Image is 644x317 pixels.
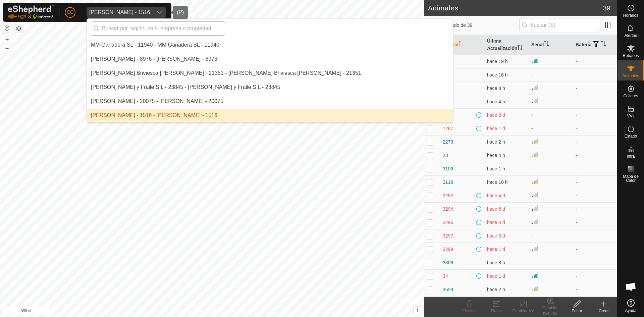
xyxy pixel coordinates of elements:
[15,24,23,33] button: Capas del Mapa
[627,154,635,158] span: Infra
[487,260,505,265] span: 29 sept 2025, 2:23
[487,99,505,104] span: 29 sept 2025, 6:22
[623,13,638,17] span: Horarios
[443,165,453,172] span: 3109
[573,68,617,82] td: -
[573,202,617,216] td: -
[428,4,603,12] h2: Animales
[619,174,642,182] span: Mapa de Calor
[531,83,539,91] img: Intensidad de Señal
[573,135,617,149] td: -
[87,81,453,94] li: Ojeda y Fraile S.L - 23845
[87,109,453,122] li: Oliver Castedo Vega - 1516
[573,283,617,296] td: -
[87,52,453,66] li: Nadezhda Nikolova Marinova - 8976
[531,137,539,145] img: Intensidad de Señal
[573,243,617,256] td: -
[625,309,637,313] span: Ayuda
[87,7,153,18] span: Oliver Castedo Vega - 1516
[529,122,573,135] td: -
[487,153,505,158] span: 29 sept 2025, 5:41
[443,206,453,213] span: 3294
[443,152,448,159] span: 23
[531,56,539,64] img: Intensidad de Señal
[483,308,510,314] div: Rutas
[153,7,166,18] div: dropdown trigger
[573,95,617,108] td: -
[573,122,617,135] td: -
[529,256,573,269] td: -
[91,21,225,36] input: Buscar por región, país, empresa o propiedad
[517,46,523,51] p-sorticon: Activar para ordenar
[487,220,505,225] span: 24 sept 2025, 21:21
[487,273,505,279] span: 27 sept 2025, 18:52
[487,233,505,239] span: 25 sept 2025, 11:33
[484,35,529,55] th: Última Actualización
[91,97,223,105] div: [PERSON_NAME] - 20075 - [PERSON_NAME] - 20075
[623,94,638,98] span: Collares
[529,35,573,55] th: Señal
[428,22,519,29] span: 0 seleccionado de 39
[573,189,617,202] td: -
[440,35,484,55] th: Animal
[519,18,600,32] input: Buscar (S)
[443,259,453,266] span: 3306
[487,139,505,145] span: 29 sept 2025, 8:22
[531,150,539,158] img: Intensidad de Señal
[91,55,217,63] div: [PERSON_NAME] - 8976 - [PERSON_NAME] - 8976
[537,305,563,317] div: Cambiar Rebaño
[529,162,573,175] td: -
[177,308,216,314] a: Política de Privacidad
[529,68,573,82] td: -
[487,247,505,252] span: 28 sept 2025, 8:21
[87,66,453,80] li: Nicolas Antonio Briviesca Simon - 21351
[529,229,573,243] td: -
[487,287,505,292] span: 29 sept 2025, 7:42
[573,108,617,122] td: -
[443,246,453,253] span: 3299
[67,9,73,16] span: CC
[462,309,477,313] span: Eliminar
[531,217,539,225] img: Intensidad de Señal
[3,24,11,32] button: Restablecer Mapa
[625,34,637,38] span: Alertas
[573,55,617,68] td: -
[8,5,54,19] img: Logo Gallagher
[623,74,639,78] span: Animales
[487,126,505,131] span: 28 sept 2025, 10:32
[87,38,453,52] li: MM Ganadera SL - 11940
[573,229,617,243] td: -
[459,42,464,47] p-sorticon: Activar para ordenar
[573,269,617,283] td: -
[573,149,617,162] td: -
[544,42,549,47] p-sorticon: Activar para ordenar
[3,35,11,43] button: +
[3,44,11,52] button: –
[573,82,617,95] td: -
[531,177,539,185] img: Intensidad de Señal
[443,219,453,226] span: 3296
[573,162,617,175] td: -
[443,139,453,146] span: 2273
[443,286,453,293] span: 3523
[417,307,418,313] span: i
[531,97,539,105] img: Intensidad de Señal
[529,108,573,122] td: -
[531,191,539,199] img: Intensidad de Señal
[487,86,505,91] span: 29 sept 2025, 2:01
[573,216,617,229] td: -
[603,3,610,13] span: 39
[625,134,637,138] span: Estado
[91,69,361,77] div: [PERSON_NAME] Briviesca [PERSON_NAME] - 21351 - [PERSON_NAME] Briviesca [PERSON_NAME] - 21351
[443,273,448,280] span: 34
[91,41,219,49] div: MM Ganadera SL - 11940 - MM Ganadera SL - 11940
[487,179,508,185] span: 29 sept 2025, 0:02
[590,308,617,314] div: Crear
[487,59,508,64] span: 28 sept 2025, 15:11
[623,54,639,58] span: Rebaños
[443,125,453,132] span: 1287
[487,112,505,118] span: 25 sept 2025, 19:13
[91,83,280,91] div: [PERSON_NAME] y Fraile S.L - 23845 - [PERSON_NAME] y Fraile S.L - 23845
[487,166,505,171] span: 29 sept 2025, 8:52
[529,296,573,310] td: -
